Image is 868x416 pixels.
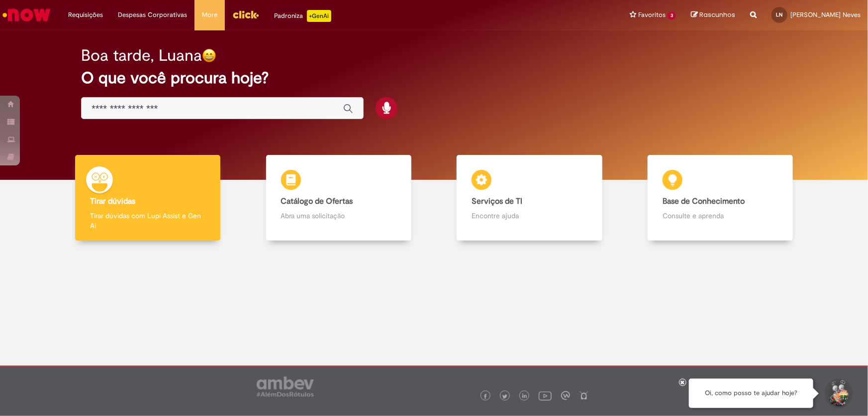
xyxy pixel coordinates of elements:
span: [PERSON_NAME] Neves [790,10,861,19]
div: Oi, como posso te ajudar hoje? [689,379,813,408]
img: logo_footer_ambev_rotulo_gray.png [257,377,314,397]
a: Serviços de TI Encontre ajuda [434,155,625,241]
b: Base de Conhecimento [663,196,745,206]
span: Requisições [68,10,103,20]
p: Abra uma solicitação [281,211,396,221]
span: 3 [668,11,676,20]
a: Rascunhos [691,10,735,20]
a: Base de Conhecimento Consulte e aprenda [625,155,816,241]
h2: Boa tarde, Luana [81,47,202,64]
img: logo_footer_youtube.png [539,389,552,402]
b: Catálogo de Ofertas [281,196,353,206]
b: Serviços de TI [472,196,522,206]
a: Catálogo de Ofertas Abra uma solicitação [243,155,434,241]
a: Tirar dúvidas Tirar dúvidas com Lupi Assist e Gen Ai [52,155,243,241]
span: Rascunhos [699,10,735,19]
h2: O que você procura hoje? [81,69,787,87]
p: Tirar dúvidas com Lupi Assist e Gen Ai [90,211,205,231]
img: logo_footer_facebook.png [483,394,488,399]
b: Tirar dúvidas [90,196,135,206]
p: Encontre ajuda [472,211,587,221]
span: Despesas Corporativas [118,10,187,20]
span: LN [776,11,783,18]
p: +GenAi [307,10,331,22]
img: logo_footer_linkedin.png [522,394,527,400]
img: click_logo_yellow_360x200.png [232,7,259,22]
button: Iniciar Conversa de Suporte [823,379,853,409]
img: logo_footer_naosei.png [579,391,588,400]
img: ServiceNow [1,5,52,25]
span: More [202,10,217,20]
span: Favoritos [638,10,666,20]
img: happy-face.png [202,48,216,63]
div: Padroniza [274,10,331,22]
img: logo_footer_workplace.png [561,391,570,400]
img: logo_footer_twitter.png [502,394,507,399]
p: Consulte e aprenda [663,211,778,221]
